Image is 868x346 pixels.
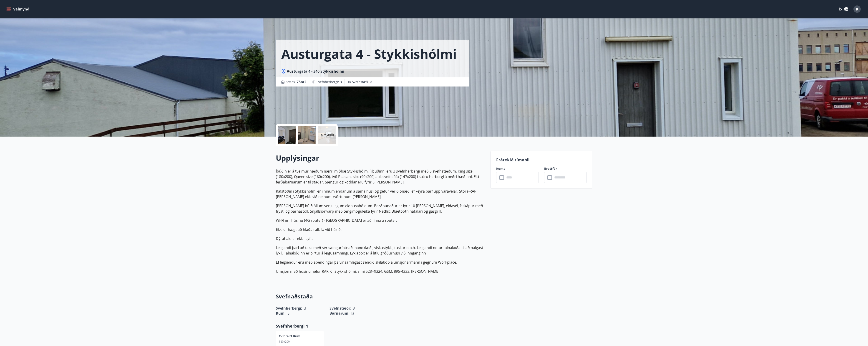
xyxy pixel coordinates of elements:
[496,166,539,171] label: Koma
[276,218,485,223] p: WI-FI er í húsinu (4G router) - [GEOGRAPHIC_DATA] er að finna á router.
[544,166,587,171] label: Brottför
[496,157,587,163] p: Frátekið tímabil
[276,311,286,316] span: Rúm :
[287,69,344,74] span: Austurgata 4 - 340 Stykkishólmi
[5,5,31,13] button: menu
[352,80,372,84] span: Svefnstæði :
[279,340,290,343] span: 180x200
[330,311,350,316] span: Barnarúm :
[276,168,485,185] p: Íbúðin er á tveimur hæðum nærri miðbæ Stykkishólm. í íbúðinni eru 3 svefnherbergi með 8 svefnstæð...
[276,227,485,232] p: Ekki er hægt að hlaða rafbíla við húsið.
[297,79,306,84] span: 75 m2
[276,293,485,300] h3: Svefnaðstaða
[370,80,372,84] span: 8
[276,269,485,274] p: Umsjón með húsinu hefur RARIK í Stykkishólmi, sími 528--9324, GSM: 895-4333, [PERSON_NAME]
[340,80,342,84] span: 3
[276,203,485,214] p: [PERSON_NAME] búið öllum venjulegum eldhúsáhöldum. Borðbúnaður er fyrir 10 [PERSON_NAME], eldavél...
[856,7,858,12] span: K
[276,259,485,265] p: Ef leigjendur eru með ábendingar þá vinsamlegast sendið skilaboð á umsjónarmann í gegnum Workplace.
[276,153,485,163] h2: Upplýsingar
[276,188,485,199] p: Rafstöðin í Stykkishólmi er í hinum endanum á sama húsi og getur verið ónæði ef keyra þarf upp va...
[319,132,335,137] p: +8 Myndir
[852,4,863,15] button: K
[276,245,485,256] p: Leigjandi þarf að taka með sér sængurfatnað, handklæði, viskustykki, tuskur o.þ.h. Leigjandi nota...
[836,5,851,13] button: ÍS
[351,311,354,316] span: Já
[276,236,485,241] p: Dýrahald er ekki leyft.
[276,323,485,329] p: Svefnherbergi 1
[279,334,300,338] p: Tvíbreitt rúm
[317,80,342,84] span: Svefnherbergi :
[286,79,306,85] span: Stærð :
[287,311,289,316] span: 5
[281,45,457,62] h1: Austurgata 4 - Stykkishólmi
